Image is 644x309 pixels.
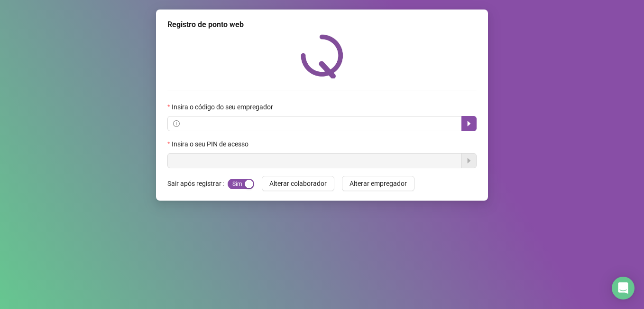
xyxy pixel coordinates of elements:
label: Sair após registrar [167,176,228,191]
button: Alterar empregador [342,176,414,191]
div: Registro de ponto web [167,19,477,30]
label: Insira o seu PIN de acesso [167,139,255,149]
span: Alterar empregador [350,178,407,189]
span: info-circle [173,120,180,127]
button: Alterar colaborador [262,176,334,191]
span: Alterar colaborador [269,178,327,189]
img: QRPoint [301,34,343,78]
span: caret-right [465,120,473,127]
label: Insira o código do seu empregador [167,102,279,112]
div: Open Intercom Messenger [612,277,635,299]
